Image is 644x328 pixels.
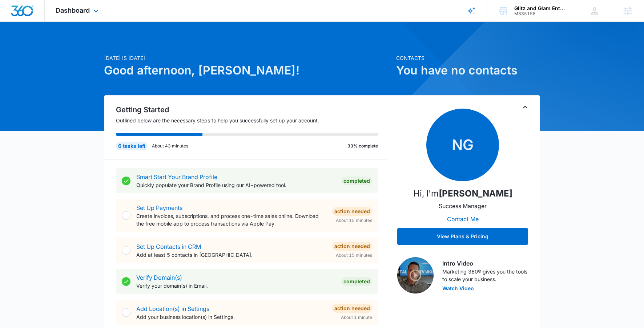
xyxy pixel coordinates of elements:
div: Action Needed [332,242,372,251]
p: Success Manager [439,202,487,210]
span: About 15 minutes [336,252,372,259]
div: Action Needed [332,207,372,216]
p: Marketing 360® gives you the tools to scale your business. [442,268,528,283]
p: [DATE] is [DATE] [104,54,392,62]
span: Dashboard [56,7,90,14]
button: Watch Video [442,286,474,291]
button: Toggle Collapse [521,103,530,112]
span: About 1 minute [341,314,372,321]
p: Hi, I'm [413,187,512,200]
div: Completed [341,277,372,286]
button: View Plans & Pricing [397,228,528,245]
p: Create invoices, subscriptions, and process one-time sales online. Download the free mobile app t... [136,212,326,227]
a: Set Up Contacts in CRM [136,243,201,250]
div: Action Needed [332,304,372,313]
p: About 43 minutes [152,143,188,149]
p: Contacts [396,54,540,62]
h1: Good afternoon, [PERSON_NAME]! [104,62,392,79]
h1: You have no contacts [396,62,540,79]
a: Add Location(s) in Settings [136,305,209,312]
div: account name [514,5,567,11]
h2: Getting Started [116,104,387,115]
p: 33% complete [347,143,378,149]
div: Completed [341,177,372,185]
p: Add your business location(s) in Settings. [136,313,326,321]
h3: Intro Video [442,259,528,268]
button: Contact Me [440,210,486,228]
p: Add at least 5 contacts in [GEOGRAPHIC_DATA]. [136,251,326,259]
p: Quickly populate your Brand Profile using our AI-powered tool. [136,181,335,189]
strong: [PERSON_NAME] [439,188,512,199]
span: NG [426,109,499,181]
a: Verify Domain(s) [136,274,182,281]
a: Smart Start Your Brand Profile [136,173,217,181]
div: account id [514,11,567,16]
a: Set Up Payments [136,204,182,211]
div: 6 tasks left [116,142,148,150]
p: Outlined below are the necessary steps to help you successfully set up your account. [116,117,387,124]
span: About 15 minutes [336,217,372,224]
img: Intro Video [397,257,434,293]
p: Verify your domain(s) in Email. [136,282,335,289]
